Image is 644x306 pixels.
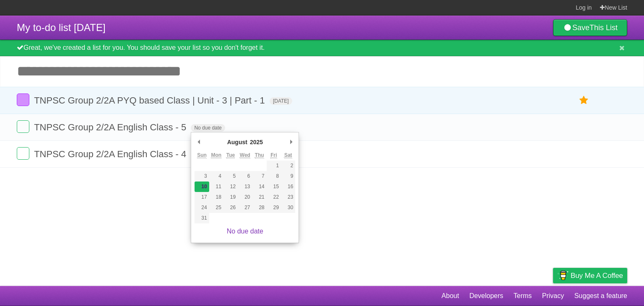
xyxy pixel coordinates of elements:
button: 23 [281,192,295,202]
button: 26 [223,202,238,213]
label: Done [17,120,29,133]
button: 12 [223,182,238,192]
label: Star task [576,93,592,107]
button: 29 [267,202,281,213]
button: 31 [195,213,209,223]
abbr: Sunday [197,152,207,158]
label: Done [17,93,29,106]
span: My to-do list [DATE] [17,22,106,33]
label: Star task [576,147,592,161]
button: 11 [209,182,223,192]
button: Next Month [287,136,295,148]
button: 8 [267,171,281,182]
button: 28 [252,202,267,213]
button: 27 [238,202,252,213]
b: This List [589,23,618,32]
abbr: Saturday [284,152,292,158]
a: No due date [227,228,263,235]
a: SaveThis List [553,19,627,36]
button: 1 [267,161,281,171]
button: 3 [195,171,209,182]
span: TNPSC Group 2/2A English Class - 5 [34,122,188,132]
abbr: Tuesday [226,152,235,158]
a: Buy me a coffee [553,268,627,283]
button: 6 [238,171,252,182]
span: [DATE] [270,97,292,105]
button: 17 [195,192,209,202]
button: 30 [281,202,295,213]
span: TNPSC Group 2/2A English Class - 4 [34,149,188,159]
a: Privacy [542,288,564,304]
button: 10 [195,182,209,192]
button: 21 [252,192,267,202]
button: 16 [281,182,295,192]
button: 4 [209,171,223,182]
a: Suggest a feature [574,288,627,304]
label: Star task [576,120,592,134]
label: Done [17,147,29,160]
abbr: Monday [211,152,221,158]
button: 24 [195,202,209,213]
button: 18 [209,192,223,202]
span: TNPSC Group 2/2A PYQ based Class | Unit - 3 | Part - 1 [34,95,267,106]
span: Buy me a coffee [571,268,623,283]
div: August [226,136,249,148]
button: 20 [238,192,252,202]
button: Previous Month [195,136,203,148]
button: 9 [281,171,295,182]
button: 15 [267,182,281,192]
a: Terms [514,288,532,304]
button: 5 [223,171,238,182]
button: 22 [267,192,281,202]
img: Buy me a coffee [557,268,569,283]
button: 19 [223,192,238,202]
button: 14 [252,182,267,192]
button: 13 [238,182,252,192]
a: About [441,288,459,304]
div: 2025 [249,136,264,148]
button: 7 [252,171,267,182]
button: 2 [281,161,295,171]
span: No due date [191,124,225,132]
button: 25 [209,202,223,213]
abbr: Wednesday [240,152,250,158]
a: Developers [469,288,503,304]
abbr: Thursday [255,152,264,158]
abbr: Friday [270,152,277,158]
